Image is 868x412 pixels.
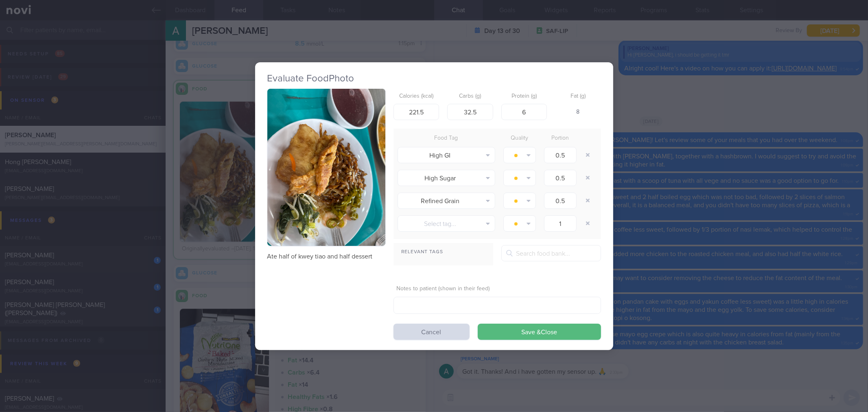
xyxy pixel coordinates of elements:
input: Search food bank... [501,245,601,261]
input: 1.0 [544,193,577,209]
label: Fat (g) [558,93,598,100]
button: Refined Grain [398,193,495,209]
input: 1.0 [544,147,577,163]
button: High GI [398,147,495,163]
button: High Sugar [398,170,495,186]
input: 1.0 [544,170,577,186]
div: 8 [555,104,601,121]
img: Ate half of kwey tiao and half dessert [267,89,385,246]
div: Food Tag [394,133,499,144]
button: Save &Close [478,324,601,340]
div: Quality [499,133,540,144]
label: Protein (g) [505,93,544,100]
button: Select tag... [398,215,495,232]
input: 9 [501,104,547,120]
input: 250 [394,104,439,120]
h2: Evaluate Food Photo [267,72,601,85]
input: 33 [447,104,493,120]
label: Calories (kcal) [397,93,436,100]
button: Cancel [394,324,470,340]
input: 1.0 [544,215,577,232]
div: Portion [540,133,581,144]
div: Relevant Tags [394,247,493,257]
label: Carbs (g) [450,93,490,100]
label: Notes to patient (shown in their feed) [397,285,598,293]
p: Ate half of kwey tiao and half dessert [267,252,385,261]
